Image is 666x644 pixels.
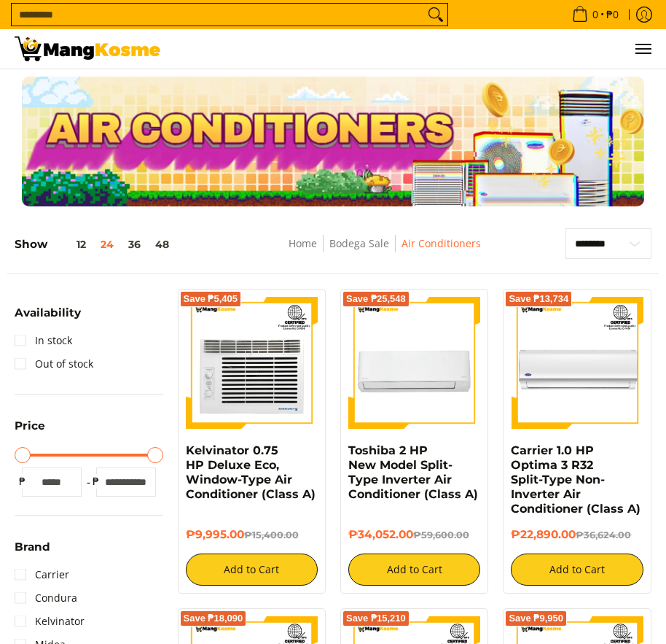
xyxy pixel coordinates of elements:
[15,307,81,329] summary: Open
[15,352,93,376] a: Out of stock
[509,614,563,623] span: Save ₱9,950
[401,236,481,250] a: Air Conditioners
[576,529,631,540] del: ₱36,624.00
[186,297,318,429] img: Kelvinator 0.75 HP Deluxe Eco, Window-Type Air Conditioner (Class A)
[346,295,406,303] span: Save ₱25,548
[15,420,45,431] span: Price
[47,238,93,250] button: 12
[15,563,69,586] a: Carrier
[604,9,621,20] span: ₱0
[590,9,600,20] span: 0
[511,297,643,429] img: Carrier 1.0 HP Optima 3 R32 Split-Type Non-Inverter Air Conditioner (Class A)
[234,235,535,268] nav: Breadcrumbs
[184,295,238,303] span: Save ₱5,405
[15,474,29,489] span: ₱
[186,527,318,542] h6: ₱9,995.00
[15,36,160,61] img: Bodega Sale Aircon l Mang Kosme: Home Appliances Warehouse Sale
[511,554,643,586] button: Add to Cart
[175,29,651,69] nav: Main Menu
[93,238,121,250] button: 24
[413,529,469,540] del: ₱59,600.00
[15,237,176,251] h5: Show
[329,236,389,250] a: Bodega Sale
[15,541,50,552] span: Brand
[175,29,651,69] ul: Customer Navigation
[15,307,81,318] span: Availability
[634,29,651,69] button: Menu
[348,297,480,429] img: Toshiba 2 HP New Model Split-Type Inverter Air Conditioner (Class A)
[568,7,623,23] span: •
[511,527,643,542] h6: ₱22,890.00
[121,238,148,250] button: 36
[511,443,640,516] a: Carrier 1.0 HP Optima 3 R32 Split-Type Non-Inverter Air Conditioner (Class A)
[244,529,299,540] del: ₱15,400.00
[148,238,176,250] button: 48
[186,443,316,501] a: Kelvinator 0.75 HP Deluxe Eco, Window-Type Air Conditioner (Class A)
[348,443,478,501] a: Toshiba 2 HP New Model Split-Type Inverter Air Conditioner (Class A)
[15,329,72,352] a: In stock
[15,420,45,442] summary: Open
[15,610,85,633] a: Kelvinator
[15,541,50,563] summary: Open
[289,236,317,250] a: Home
[348,527,480,542] h6: ₱34,052.00
[184,614,243,623] span: Save ₱18,090
[348,554,480,586] button: Add to Cart
[424,4,447,26] button: Search
[89,474,103,489] span: ₱
[509,295,568,303] span: Save ₱13,734
[186,554,318,586] button: Add to Cart
[346,614,406,623] span: Save ₱15,210
[15,586,77,610] a: Condura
